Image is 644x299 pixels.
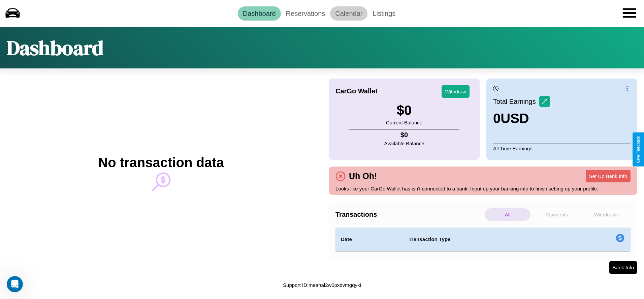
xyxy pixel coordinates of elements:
[335,184,631,193] p: Looks like your CarGo Wallet has isn't connected to a bank. Input up your banking info to finish ...
[384,139,424,148] p: Available Balance
[367,6,400,21] a: Listings
[238,6,281,21] a: Dashboard
[386,103,422,118] h3: $ 0
[636,136,641,163] div: Give Feedback
[386,118,422,127] p: Current Balance
[493,95,539,108] p: Total Earnings
[583,208,629,221] p: Withdraws
[346,171,380,181] h4: Uh Oh!
[493,111,550,126] h3: 0 USD
[335,87,378,95] h4: CarGo Wallet
[330,6,367,21] a: Calendar
[7,34,103,62] h1: Dashboard
[281,6,330,21] a: Reservations
[442,85,470,98] button: Withdraw
[485,208,530,221] p: All
[283,280,361,290] p: Support ID: meahal2w0pxdvmgqyki
[335,211,483,218] h4: Transactions
[609,261,637,274] button: Bank Info
[335,228,631,251] table: simple table
[534,208,580,221] p: Payments
[98,155,224,170] h2: No transaction data
[409,235,561,243] h4: Transaction Type
[341,235,398,243] h4: Date
[7,276,23,292] iframe: Intercom live chat
[493,144,631,153] p: All Time Earnings
[586,170,631,182] button: Set Up Bank Info
[384,131,424,139] h4: $ 0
